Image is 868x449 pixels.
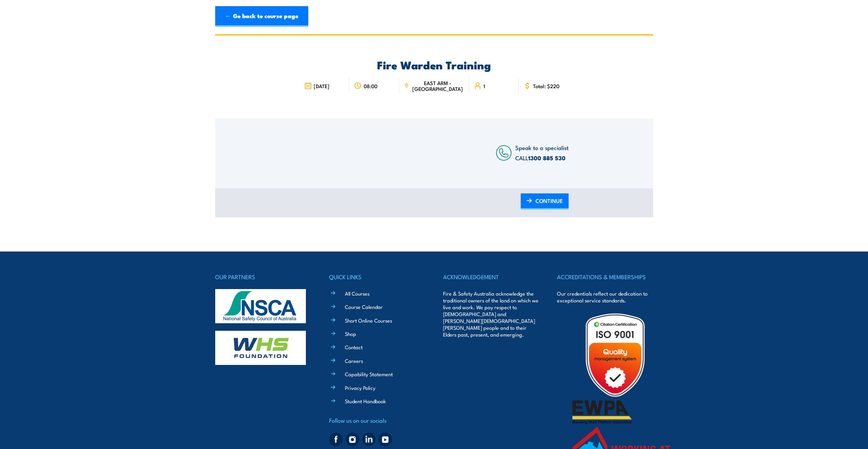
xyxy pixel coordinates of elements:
a: Capability Statement [345,370,393,378]
h4: QUICK LINKS [329,272,425,282]
p: Fire & Safety Australia acknowledge the traditional owners of the land on which we live and work.... [443,290,539,338]
a: 1300 885 530 [528,153,566,162]
a: Privacy Policy [345,384,375,391]
a: Contact [345,343,363,351]
h4: Follow us on our socials [329,416,425,425]
a: Shop [345,330,356,337]
a: All Courses [345,290,370,297]
img: ewpa-logo [572,400,632,424]
img: whs-logo-footer [215,331,306,365]
h2: Fire Warden Training [299,60,569,69]
h4: ACKNOWLEDGEMENT [443,272,539,282]
img: Untitled design (19) [572,312,658,398]
a: CONTINUE [521,193,569,209]
a: Short Online Courses [345,317,392,324]
img: nsca-logo-footer [215,289,306,323]
p: Our credentials reflect our dedication to exceptional service standards. [557,290,653,304]
span: Total: $220 [533,83,559,89]
a: Course Calendar [345,303,383,310]
span: [DATE] [314,83,329,89]
span: 08:00 [364,83,377,89]
h4: ACCREDITATIONS & MEMBERSHIPS [557,272,653,282]
span: EAST ARM - [GEOGRAPHIC_DATA] [411,80,464,92]
span: CONTINUE [535,192,563,210]
h4: OUR PARTNERS [215,272,311,282]
a: Student Handbook [345,397,386,405]
a: ← Go back to course page [215,6,308,27]
a: Careers [345,357,363,364]
span: Speak to a specialist CALL [515,143,569,162]
span: 1 [483,83,485,89]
